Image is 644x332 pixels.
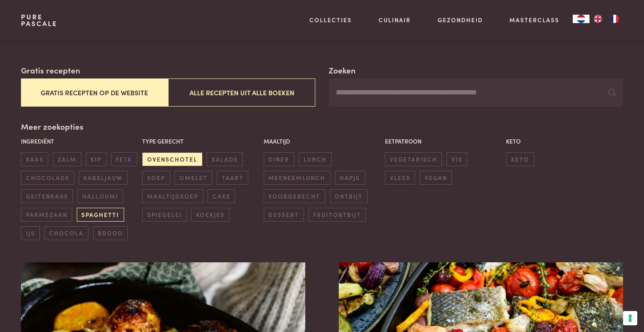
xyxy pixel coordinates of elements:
[191,208,229,222] span: koekjes
[589,15,606,23] a: EN
[21,137,138,146] p: Ingrediënt
[573,15,623,23] aside: Language selected: Nederlands
[309,16,352,24] a: Collecties
[21,226,40,240] span: ijs
[329,64,356,76] label: Zoeken
[86,152,106,166] span: kip
[335,171,365,185] span: hapje
[93,226,128,240] span: brood
[509,16,559,24] a: Masterclass
[330,189,368,203] span: ontbijt
[589,15,623,23] ul: Language list
[299,152,332,166] span: lunch
[53,152,81,166] span: zalm
[447,152,467,166] span: vis
[217,171,248,185] span: taart
[168,78,315,107] button: Alle recepten uit alle boeken
[142,152,202,166] span: ovenschotel
[21,171,74,185] span: chocolade
[506,137,623,146] p: Keto
[264,208,304,222] span: dessert
[78,189,123,203] span: halloumi
[573,15,589,23] div: Language
[21,152,48,166] span: kaas
[44,226,88,240] span: chocola
[264,152,294,166] span: diner
[420,171,452,185] span: vegan
[79,171,127,185] span: kabeljauw
[506,152,534,166] span: keto
[142,189,203,203] span: maaltijdsoep
[309,208,366,222] span: fruitontbijt
[379,16,411,24] a: Culinair
[208,189,235,203] span: cake
[21,189,73,203] span: geitenkaas
[264,171,330,185] span: meeneemlunch
[207,152,243,166] span: salade
[174,171,212,185] span: omelet
[111,152,137,166] span: feta
[21,64,80,76] label: Gratis recepten
[385,171,415,185] span: vlees
[385,152,442,166] span: vegetarisch
[573,15,589,23] a: NL
[142,171,170,185] span: soep
[385,137,502,146] p: Eetpatroon
[21,78,168,107] button: Gratis recepten op de website
[606,15,623,23] a: FR
[142,137,259,146] p: Type gerecht
[264,137,381,146] p: Maaltijd
[77,208,124,222] span: spaghetti
[21,208,72,222] span: parmezaan
[623,311,637,325] button: Uw voorkeuren voor toestemming voor trackingtechnologieën
[264,189,325,203] span: voorgerecht
[142,208,187,222] span: spiegelei
[21,13,57,27] a: PurePascale
[438,16,483,24] a: Gezondheid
